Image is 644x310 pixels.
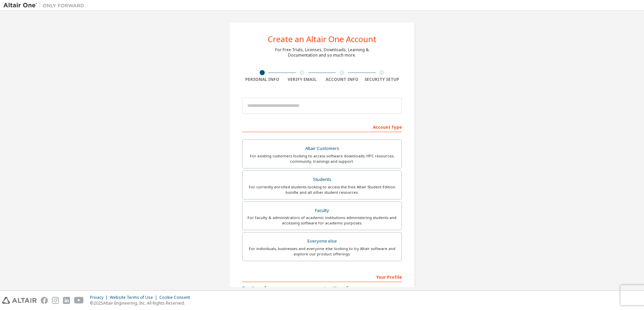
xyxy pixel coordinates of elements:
[247,215,397,226] div: For faculty & administrators of academic institutions administering students and accessing softwa...
[41,297,48,304] img: facebook.svg
[90,295,110,300] div: Privacy
[247,144,397,153] div: Altair Customers
[247,206,397,215] div: Faculty
[247,175,397,184] div: Students
[247,184,397,195] div: For currently enrolled students looking to access the free Altair Student Edition bundle and all ...
[322,77,362,82] div: Account Info
[52,297,59,304] img: instagram.svg
[362,77,402,82] div: Security Setup
[242,77,282,82] div: Personal Info
[110,295,159,300] div: Website Terms of Use
[247,153,397,164] div: For existing customers looking to access software downloads, HPC resources, community, trainings ...
[242,121,402,132] div: Account Type
[90,300,194,306] p: © 2025 Altair Engineering, Inc. All Rights Reserved.
[2,297,37,304] img: altair_logo.svg
[159,295,194,300] div: Cookie Consent
[74,297,84,304] img: youtube.svg
[324,285,402,291] label: Last Name
[282,77,322,82] div: Verify Email
[242,285,320,291] label: First Name
[247,237,397,246] div: Everyone else
[63,297,70,304] img: linkedin.svg
[268,35,377,43] div: Create an Altair One Account
[247,246,397,257] div: For individuals, businesses and everyone else looking to try Altair software and explore our prod...
[3,2,88,9] img: Altair One
[242,271,402,282] div: Your Profile
[275,47,369,58] div: For Free Trials, Licenses, Downloads, Learning & Documentation and so much more.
